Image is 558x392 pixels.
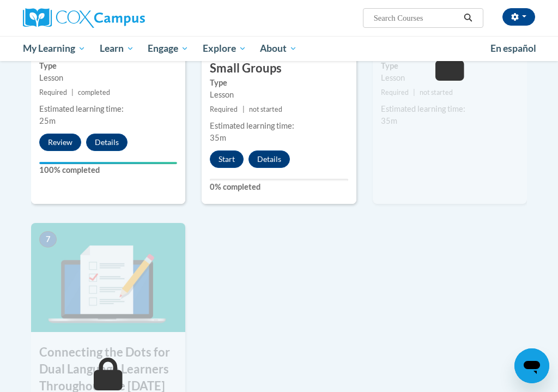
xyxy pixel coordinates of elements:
[381,116,397,125] span: 35m
[39,162,177,164] div: Your progress
[483,37,543,60] a: En español
[23,8,145,28] img: Cox Campus
[71,88,74,97] span: |
[381,60,519,72] label: Type
[514,348,549,383] iframe: Button to launch messaging window
[260,42,297,55] span: About
[39,103,177,115] div: Estimated learning time:
[141,36,196,61] a: Engage
[39,72,177,84] div: Lesson
[460,11,476,25] button: Search
[39,116,56,125] span: 25m
[210,105,238,113] span: Required
[210,120,348,132] div: Estimated learning time:
[39,88,67,97] span: Required
[86,134,128,151] button: Details
[210,77,348,89] label: Type
[249,105,282,113] span: not started
[502,8,535,26] button: Account Settings
[39,164,177,176] label: 100% completed
[413,88,415,97] span: |
[23,42,86,55] span: My Learning
[78,88,110,97] span: completed
[23,8,183,28] a: Cox Campus
[39,60,177,72] label: Type
[381,88,409,97] span: Required
[31,223,185,332] img: Course Image
[381,103,519,115] div: Estimated learning time:
[148,42,189,55] span: Engage
[210,150,244,168] button: Start
[39,134,81,151] button: Review
[490,43,536,54] span: En español
[210,89,348,101] div: Lesson
[248,150,290,168] button: Details
[203,42,246,55] span: Explore
[39,231,57,248] span: 7
[210,133,226,142] span: 35m
[381,72,519,84] div: Lesson
[196,36,253,61] a: Explore
[242,105,245,113] span: |
[93,36,141,61] a: Learn
[15,36,543,61] div: Main menu
[373,11,460,25] input: Search Courses
[16,36,93,61] a: My Learning
[210,181,348,193] label: 0% completed
[420,88,453,97] span: not started
[100,42,134,55] span: Learn
[253,36,305,61] a: About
